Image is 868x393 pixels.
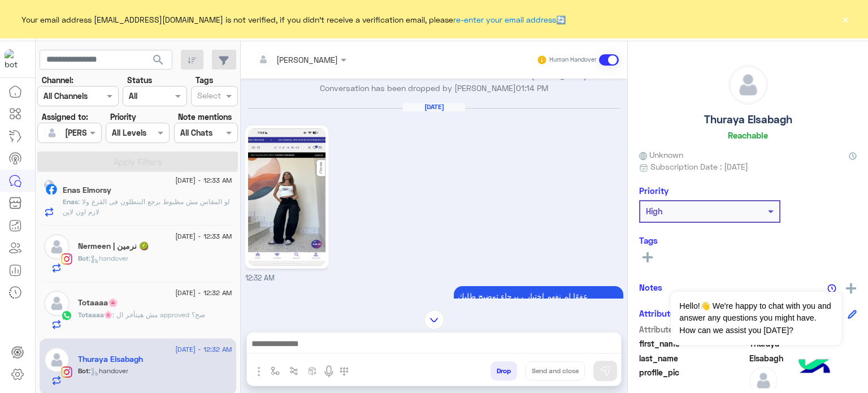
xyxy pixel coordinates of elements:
[285,361,303,380] button: Trigger scenario
[303,361,322,380] button: create order
[491,361,517,381] button: Drop
[639,352,747,364] span: last_name
[749,352,857,364] span: Elsabagh
[42,111,88,123] label: Assigned to:
[729,66,767,104] img: defaultAdmin.png
[271,366,280,375] img: select flow
[63,185,111,195] h5: Enas Elmorsy
[322,365,336,378] img: send voice note
[112,310,205,319] span: مش هيتأخر ال approved صح؟
[453,15,556,24] a: re-enter your email address
[175,288,232,298] span: [DATE] - 12:32 AM
[5,49,25,70] img: 919860931428189
[151,53,165,67] span: search
[795,348,834,387] img: hulul-logo.png
[639,185,669,196] h6: Priority
[175,344,232,355] span: [DATE] - 12:32 AM
[639,235,857,245] h6: Tags
[61,253,72,265] img: Instagram
[704,113,792,126] h5: Thuraya Elsabagh
[175,231,232,241] span: [DATE] - 12:33 AM
[308,366,317,375] img: create order
[110,111,136,123] label: Priority
[37,152,238,172] button: Apply Filters
[671,292,841,345] span: Hello!👋 We're happy to chat with you and answer any questions you might have. How can we assist y...
[44,180,54,190] img: picture
[340,367,349,376] img: make a call
[46,184,57,195] img: Facebook
[639,338,747,349] span: first_name
[89,254,128,262] span: : handover
[252,365,266,378] img: send attachment
[639,308,679,318] h6: Attributes
[78,254,89,262] span: Bot
[78,298,118,308] h5: Totaaaa🌸
[63,197,78,206] span: Enas
[78,355,143,364] h5: Thuraya Elsabagh
[245,82,623,94] p: Conversation has been dropped by [PERSON_NAME]
[266,361,285,380] button: select flow
[196,89,221,104] div: Select
[549,55,597,64] small: Human Handover
[175,175,232,185] span: [DATE] - 12:33 AM
[639,282,662,292] h6: Notes
[44,291,70,316] img: defaultAdmin.png
[44,347,70,373] img: defaultAdmin.png
[639,323,747,335] span: Attribute Name
[145,50,172,74] button: search
[245,274,275,282] span: 12:32 AM
[78,310,112,319] span: Totaaaa🌸
[650,161,748,172] span: Subscription Date : [DATE]
[78,241,149,251] h5: Nermeen | نرمين 🥝
[178,111,232,123] label: Note mentions
[840,14,851,25] button: ×
[526,361,585,381] button: Send and close
[846,283,856,293] img: add
[61,366,72,378] img: Instagram
[42,74,73,86] label: Channel:
[289,366,298,375] img: Trigger scenario
[44,125,60,141] img: defaultAdmin.png
[196,74,213,86] label: Tags
[454,286,623,330] p: 6/9/2025, 12:32 AM
[44,234,70,260] img: defaultAdmin.png
[403,103,465,111] h6: [DATE]
[424,310,444,330] img: scroll
[78,366,89,375] span: Bot
[127,74,152,86] label: Status
[516,83,548,93] span: 01:14 PM
[639,366,747,392] span: profile_pic
[63,197,230,216] span: لو المقاس مش مظبوط برجع البنطلون فى القرع ولا لازم اون لاين
[21,14,566,25] span: Your email address [EMAIL_ADDRESS][DOMAIN_NAME] is not verified, if you didn't receive a verifica...
[89,366,128,375] span: : handover
[61,310,72,321] img: WhatsApp
[600,365,611,377] img: send message
[728,130,768,140] h6: Reachable
[639,149,683,161] span: Unknown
